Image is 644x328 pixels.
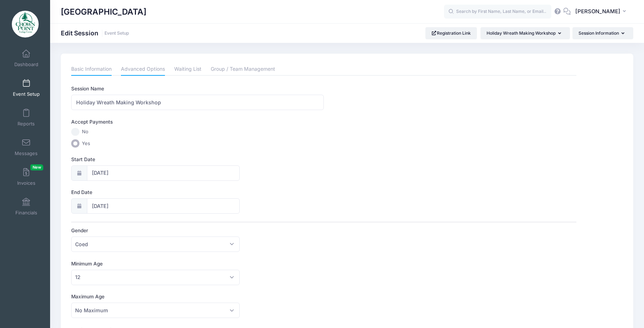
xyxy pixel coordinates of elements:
[75,307,108,314] span: No Maximum
[82,128,88,135] span: No
[9,46,43,71] a: Dashboard
[61,29,129,37] h1: Edit Session
[444,5,551,19] input: Search by First Name, Last Name, or Email...
[9,194,43,219] a: Financials
[571,4,633,20] button: [PERSON_NAME]
[15,210,37,216] span: Financials
[487,30,556,36] span: Holiday Wreath Making Workshop
[211,63,275,76] a: Group / Team Management
[121,63,165,76] a: Advanced Options
[75,240,88,248] span: Coed
[75,273,80,281] span: 12
[15,150,38,156] span: Messages
[9,75,43,100] a: Event Setup
[13,91,40,97] span: Event Setup
[12,11,39,38] img: Crown Point Ecology Center
[14,61,38,68] span: Dashboard
[71,85,324,92] label: Session Name
[174,63,201,76] a: Waiting List
[71,156,324,163] label: Start Date
[61,4,146,20] h1: [GEOGRAPHIC_DATA]
[30,164,43,170] span: New
[9,164,43,189] a: InvoicesNew
[575,8,620,15] span: [PERSON_NAME]
[71,293,324,300] label: Maximum Age
[71,128,79,136] input: No
[71,260,324,267] label: Minimum Age
[71,303,239,318] span: No Maximum
[71,227,324,234] label: Gender
[71,139,79,148] input: Yes
[71,95,324,110] input: Session Name
[104,31,129,36] a: Event Setup
[71,63,112,76] a: Basic Information
[480,27,570,39] button: Holiday Wreath Making Workshop
[9,105,43,130] a: Reports
[71,118,113,125] label: Accept Payments
[82,140,90,147] span: Yes
[9,135,43,160] a: Messages
[425,27,477,39] a: Registration Link
[18,121,35,127] span: Reports
[572,27,633,39] button: Session Information
[17,180,35,186] span: Invoices
[71,189,324,196] label: End Date
[71,270,239,285] span: 12
[71,237,239,252] span: Coed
